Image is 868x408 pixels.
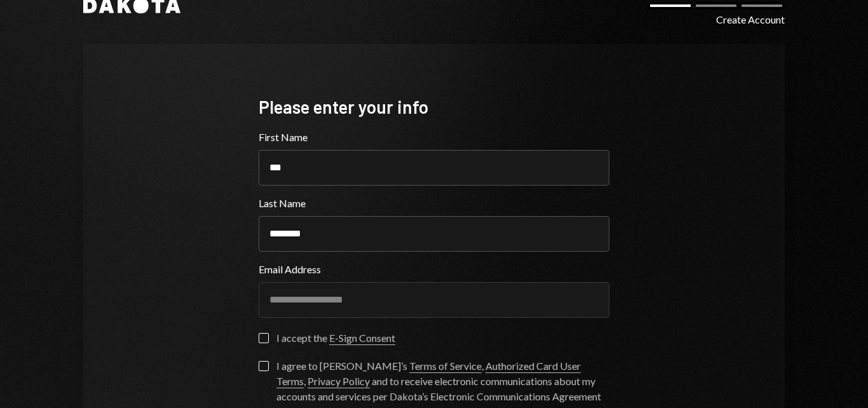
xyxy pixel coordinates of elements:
[276,330,395,346] div: I accept the
[716,12,785,27] div: Create Account
[259,262,609,277] label: Email Address
[308,375,370,388] a: Privacy Policy
[329,332,395,345] a: E-Sign Consent
[259,196,609,211] label: Last Name
[259,130,609,145] label: First Name
[276,360,581,388] a: Authorized Card User Terms
[276,358,609,404] div: I agree to [PERSON_NAME]’s , , and to receive electronic communications about my accounts and ser...
[259,95,609,119] div: Please enter your info
[409,360,482,373] a: Terms of Service
[259,333,269,343] button: I accept the E-Sign Consent
[259,361,269,371] button: I agree to [PERSON_NAME]’s Terms of Service, Authorized Card User Terms, Privacy Policy and to re...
